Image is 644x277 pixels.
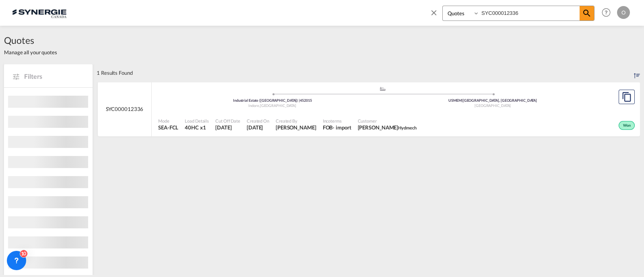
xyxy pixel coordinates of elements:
[622,92,632,102] md-icon: assets/icons/custom/copyQuote.svg
[623,123,633,129] span: Won
[323,124,351,131] div: FOB import
[323,124,333,131] div: FOB
[332,124,351,131] div: - import
[599,6,617,20] div: Help
[448,98,537,103] span: USMEM [GEOGRAPHIC_DATA], [GEOGRAPHIC_DATA]
[617,6,630,19] div: O
[378,87,388,91] md-icon: assets/icons/custom/ship-fill.svg
[98,82,640,137] div: SYC000012336 assets/icons/custom/ship-fill.svgassets/icons/custom/roll-o-plane.svgOrigin IndiaDes...
[185,118,209,124] span: Load Details
[429,6,442,25] span: icon-close
[248,103,260,108] span: Indore
[358,124,417,131] span: Jodee Grant Hydmech
[12,4,66,22] img: 1f56c880d42311ef80fc7dca854c8e59.png
[247,124,269,131] span: 12 Jun 2025
[619,121,635,130] div: Won
[276,124,316,131] span: Adriana Groposila
[215,118,240,124] span: Cut Off Date
[475,103,511,108] span: [GEOGRAPHIC_DATA]
[247,118,269,124] span: Created On
[233,98,300,103] span: Industrial Estate ([GEOGRAPHIC_DATA])
[97,64,133,82] div: 1 Results Found
[462,98,463,103] span: |
[158,124,178,131] span: SEA-FCL
[185,124,209,131] span: 40HC x 1
[619,90,635,104] button: Copy Quote
[299,98,300,103] span: |
[599,6,613,19] span: Help
[276,118,316,124] span: Created By
[398,125,416,130] span: Hydmech
[158,118,178,124] span: Mode
[582,8,592,18] md-icon: icon-magnify
[429,8,438,17] md-icon: icon-close
[215,124,240,131] span: 12 Jun 2025
[106,105,144,113] span: SYC000012336
[358,118,417,124] span: Customer
[260,103,296,108] span: [GEOGRAPHIC_DATA]
[4,34,57,47] span: Quotes
[24,72,85,81] span: Filters
[634,64,640,82] div: Sort by: Created On
[300,98,312,103] span: 452015
[259,103,260,108] span: ,
[580,6,594,21] span: icon-magnify
[479,6,580,20] input: Enter Quotation Number
[323,118,351,124] span: Incoterms
[4,49,57,56] span: Manage all your quotes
